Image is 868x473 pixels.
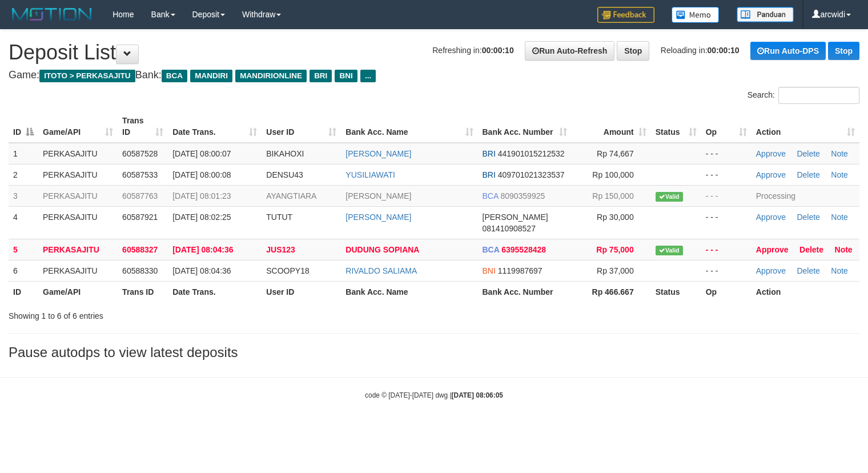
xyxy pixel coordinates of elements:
[661,46,740,55] span: Reloading in:
[9,306,353,322] div: Showing 1 to 6 of 6 entries
[750,42,826,60] a: Run Auto-DPS
[799,245,823,254] a: Delete
[596,245,633,254] span: Rp 75,000
[38,185,118,206] td: PERKASAJITU
[483,213,548,222] span: [PERSON_NAME]
[500,191,545,201] span: Copy 8090359925 to clipboard
[172,191,231,201] span: [DATE] 08:01:23
[452,391,503,399] strong: [DATE] 08:06:05
[341,110,477,143] th: Bank Acc. Name: activate to sort column ascending
[483,149,496,158] span: BRI
[483,266,496,275] span: BNI
[365,391,503,399] small: code © [DATE]-[DATE] dwg |
[498,149,565,158] span: Copy 441901015212532 to clipboard
[831,266,848,275] a: Note
[756,266,786,275] a: Approve
[9,281,38,302] th: ID
[345,266,417,275] a: RIVALDO SALIAMA
[172,170,231,179] span: [DATE] 08:00:08
[38,143,118,165] td: PERKASAJITU
[122,213,158,222] span: 60587921
[39,70,135,82] span: ITOTO > PERKASAJITU
[38,110,118,143] th: Game/API: activate to sort column ascending
[38,260,118,281] td: PERKASAJITU
[737,7,794,22] img: panduan.png
[483,170,496,179] span: BRI
[778,87,859,104] input: Search:
[831,213,848,222] a: Note
[797,170,819,179] a: Delete
[525,41,614,61] a: Run Auto-Refresh
[756,149,786,158] a: Approve
[748,87,859,104] label: Search:
[656,192,683,202] span: Valid transaction
[345,213,411,222] a: [PERSON_NAME]
[498,170,565,179] span: Copy 409701021323537 to clipboard
[9,185,38,206] td: 3
[828,42,859,60] a: Stop
[266,149,304,158] span: BIKAHOXI
[483,191,499,201] span: BCA
[9,41,859,64] h1: Deposit List
[701,164,752,185] td: - - -
[9,260,38,281] td: 6
[266,170,303,179] span: DENSU43
[172,266,231,275] span: [DATE] 08:04:36
[478,281,572,302] th: Bank Acc. Number
[38,164,118,185] td: PERKASAJITU
[38,281,118,302] th: Game/API
[756,213,786,222] a: Approve
[122,191,158,201] span: 60587763
[9,164,38,185] td: 2
[651,110,701,143] th: Status: activate to sort column ascending
[310,70,332,82] span: BRI
[38,206,118,239] td: PERKASAJITU
[172,245,233,254] span: [DATE] 08:04:36
[701,206,752,239] td: - - -
[345,149,411,158] a: [PERSON_NAME]
[190,70,232,82] span: MANDIRI
[341,281,477,302] th: Bank Acc. Name
[266,213,292,222] span: TUTUT
[501,245,546,254] span: Copy 6395528428 to clipboard
[483,245,500,254] span: BCA
[9,110,38,143] th: ID: activate to sort column descending
[38,239,118,260] td: PERKASAJITU
[597,213,634,222] span: Rp 30,000
[797,266,819,275] a: Delete
[498,266,542,275] span: Copy 1119987697 to clipboard
[797,213,819,222] a: Delete
[360,70,376,82] span: ...
[172,149,231,158] span: [DATE] 08:00:07
[708,46,740,55] strong: 00:00:10
[572,281,651,302] th: Rp 466.667
[592,191,633,201] span: Rp 150,000
[172,213,231,222] span: [DATE] 08:02:25
[9,6,95,23] img: MOTION_logo.png
[122,170,158,179] span: 60587533
[122,149,158,158] span: 60587528
[617,41,649,61] a: Stop
[701,143,752,165] td: - - -
[651,281,701,302] th: Status
[831,149,848,158] a: Note
[266,245,295,254] span: JUS123
[752,110,859,143] th: Action: activate to sort column ascending
[345,191,411,201] a: [PERSON_NAME]
[345,170,395,179] a: YUSILIAWATI
[118,110,168,143] th: Trans ID: activate to sort column ascending
[597,266,634,275] span: Rp 37,000
[266,266,309,275] span: SCOOPY18
[432,46,513,55] span: Refreshing in:
[478,110,572,143] th: Bank Acc. Number: activate to sort column ascending
[168,110,262,143] th: Date Trans.: activate to sort column ascending
[572,110,651,143] th: Amount: activate to sort column ascending
[122,245,158,254] span: 60588327
[235,70,307,82] span: MANDIRIONLINE
[483,224,536,233] span: Copy 081410908527 to clipboard
[162,70,187,82] span: BCA
[262,281,341,302] th: User ID
[9,345,859,360] h3: Pause autodps to view latest deposits
[756,245,789,254] a: Approve
[266,191,316,201] span: AYANGTIARA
